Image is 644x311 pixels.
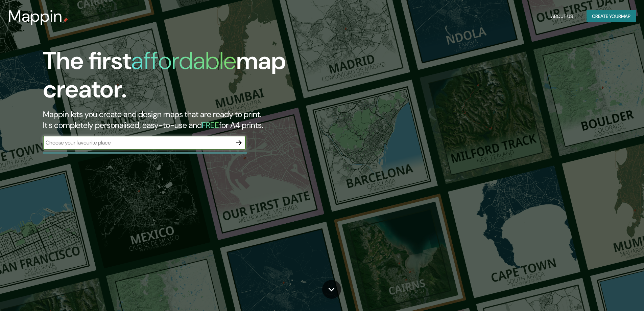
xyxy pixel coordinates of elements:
[202,120,219,130] h5: FREE
[63,18,68,23] img: mappin-pin
[548,10,576,23] button: About Us
[43,139,232,147] input: Choose your favourite place
[43,47,365,109] h1: The first map creator.
[8,7,63,26] h3: Mappin
[131,45,236,76] h1: affordable
[43,109,365,131] h2: Mappin lets you create and design maps that are ready to print. It's completely personalised, eas...
[587,10,636,23] button: Create yourmap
